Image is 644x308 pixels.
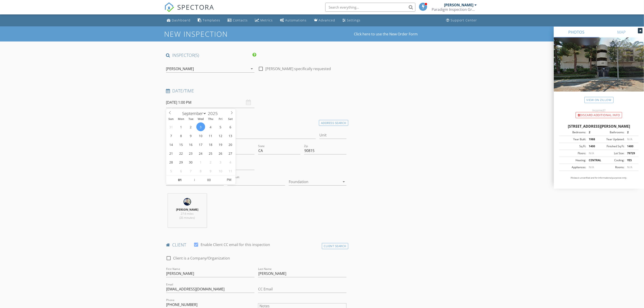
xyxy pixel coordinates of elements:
[216,158,225,166] span: October 3, 2025
[206,158,215,166] span: October 2, 2025
[561,151,586,155] div: Floors:
[186,166,195,175] span: October 7, 2025
[226,166,235,175] span: October 11, 2025
[176,149,185,158] span: September 22, 2025
[586,144,599,148] div: 1400
[226,149,235,158] span: September 27, 2025
[166,97,254,108] input: Select date
[176,140,185,149] span: September 15, 2025
[177,2,214,12] span: SPECTORA
[164,2,174,12] img: The Best Home Inspection Software - Spectora
[599,158,624,162] div: Cooling:
[589,165,594,169] span: N/A
[624,158,637,162] div: YES
[166,118,176,121] span: Sun
[451,18,477,22] div: Support Center
[226,122,235,131] span: September 6, 2025
[186,122,195,131] span: September 2, 2025
[599,27,644,37] a: MAP
[444,3,474,7] div: [PERSON_NAME]
[173,256,230,260] label: Client is a Company/Organization
[226,158,235,166] span: October 4, 2025
[445,16,479,25] a: Support Center
[201,242,270,247] label: Enable Client CC email for this inspection
[561,165,586,169] div: Appliances:
[196,131,205,140] span: September 10, 2025
[216,140,225,149] span: September 19, 2025
[216,166,225,175] span: October 10, 2025
[226,118,236,121] span: Sat
[627,137,632,141] span: N/A
[249,66,254,71] i: arrow_drop_down
[599,130,624,134] div: Bathrooms:
[176,208,198,211] strong: [PERSON_NAME]
[223,175,235,184] span: Click to toggle
[624,130,637,134] div: 2
[196,158,205,166] span: October 1, 2025
[206,122,215,131] span: September 4, 2025
[216,122,225,131] span: September 5, 2025
[561,130,586,134] div: Bedrooms:
[261,18,273,22] div: Metrics
[627,165,632,169] span: N/A
[278,16,309,25] a: Automations (Basic)
[559,176,639,179] p: All data is unverified and for informational purposes only.
[322,243,348,249] div: Client Search
[206,118,216,121] span: Thu
[319,120,348,126] div: Address Search
[589,151,594,155] span: N/A
[167,131,175,140] span: September 7, 2025
[341,16,362,25] a: Settings
[599,137,624,141] div: Year Updated:
[624,151,637,155] div: 79729
[166,242,347,248] h4: client
[183,197,192,206] img: blue_simple_bold_professional_twitter_profile_picture_blue.png
[206,149,215,158] span: September 25, 2025
[164,6,214,16] a: SPECTORA
[196,16,222,25] a: Templates
[216,118,226,121] span: Fri
[176,122,185,131] span: September 1, 2025
[196,149,205,158] span: September 24, 2025
[180,216,195,220] span: (35 minutes)
[561,144,586,148] div: Sq Ft:
[226,140,235,149] span: September 20, 2025
[624,144,637,148] div: 1400
[167,122,175,131] span: August 31, 2025
[166,52,256,58] h4: INSPECTOR(S)
[559,124,639,129] div: [STREET_ADDRESS][PERSON_NAME]
[196,122,205,131] span: September 3, 2025
[181,212,194,216] span: 27.6 miles
[196,140,205,149] span: September 17, 2025
[554,37,644,102] img: streetview
[554,27,599,37] a: PHOTOS
[265,67,331,71] label: [PERSON_NAME] specifically requested
[341,179,346,184] i: arrow_drop_down
[186,140,195,149] span: September 16, 2025
[599,165,624,169] div: Rooms:
[186,118,196,121] span: Tue
[319,18,335,22] div: Advanced
[166,119,347,125] h4: Location
[167,166,175,175] span: October 5, 2025
[176,158,185,166] span: September 29, 2025
[164,30,264,38] h1: New Inspection
[561,137,586,141] div: Year Built:
[253,16,275,25] a: Metrics
[167,158,175,166] span: September 28, 2025
[167,149,175,158] span: September 21, 2025
[206,131,215,140] span: September 11, 2025
[194,175,195,184] span: :
[586,137,599,141] div: 1988
[599,144,624,148] div: Finished Sq Ft:
[586,130,599,134] div: 2
[176,166,185,175] span: October 6, 2025
[354,32,418,36] a: Click here to use the New Order Form
[186,149,195,158] span: September 23, 2025
[166,88,347,94] h4: Date/Time
[226,131,235,140] span: September 13, 2025
[599,151,624,155] div: Lot Size:
[325,3,415,12] input: Search everything...
[206,140,215,149] span: September 18, 2025
[233,18,248,22] div: Contacts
